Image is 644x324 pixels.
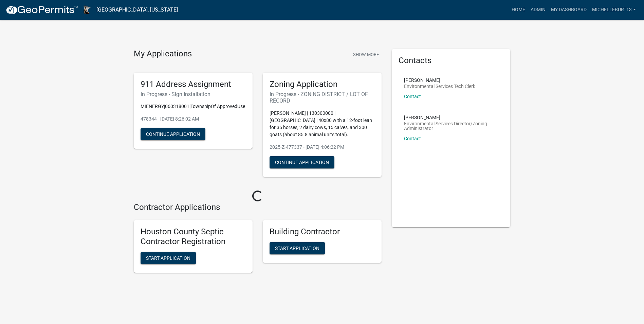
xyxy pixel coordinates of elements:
[350,49,382,60] button: Show More
[141,252,196,264] button: Start Application
[548,3,589,16] a: My Dashboard
[404,115,498,120] p: [PERSON_NAME]
[528,3,548,16] a: Admin
[399,56,504,66] h5: Contacts
[509,3,528,16] a: Home
[134,202,382,278] wm-workflow-list-section: Contractor Applications
[270,144,375,151] p: 2025-Z-477337 - [DATE] 4:06:22 PM
[96,4,178,16] a: [GEOGRAPHIC_DATA], [US_STATE]
[589,3,639,16] a: michelleburt13
[141,103,246,110] p: MIENERGY|060318001|TownshipOf ApprovedUse
[270,91,375,104] h6: In Progress - ZONING DISTRICT / LOT OF RECORD
[270,227,375,237] h5: Building Contractor
[404,94,421,99] a: Contact
[141,115,246,123] p: 478344 - [DATE] 8:26:02 AM
[270,79,375,89] h5: Zoning Application
[270,242,325,254] button: Start Application
[134,49,192,59] h4: My Applications
[141,91,246,97] h6: In Progress - Sign Installation
[141,227,246,247] h5: Houston County Septic Contractor Registration
[404,78,475,83] p: [PERSON_NAME]
[404,84,475,89] p: Environmental Services Tech Clerk
[270,156,334,168] button: Continue Application
[404,136,421,141] a: Contact
[141,128,205,140] button: Continue Application
[270,110,375,138] p: [PERSON_NAME] | 130300000 | [GEOGRAPHIC_DATA] | 40x80 with a 12-foot lean for 35 horses, 2 dairy ...
[404,121,498,131] p: Environmental Services Director/Zoning Administrator
[275,246,319,251] span: Start Application
[141,79,246,89] h5: 911 Address Assignment
[84,5,91,14] img: Houston County, Minnesota
[146,255,190,261] span: Start Application
[134,202,382,212] h4: Contractor Applications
